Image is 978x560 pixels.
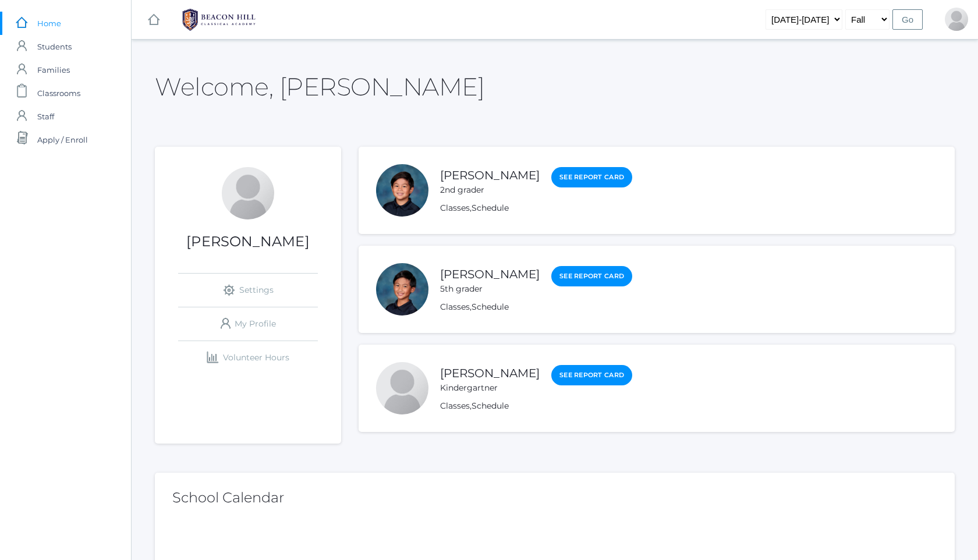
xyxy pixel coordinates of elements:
[172,490,937,505] h2: School Calendar
[37,35,72,58] span: Students
[155,234,341,249] h1: [PERSON_NAME]
[440,267,540,281] a: [PERSON_NAME]
[440,301,632,313] div: ,
[551,167,632,187] a: See Report Card
[37,81,80,105] span: Classrooms
[440,382,540,394] div: Kindergartner
[178,341,318,374] a: Volunteer Hours
[440,283,540,295] div: 5th grader
[376,263,428,316] div: Matteo Soratorio
[37,12,61,35] span: Home
[551,266,632,286] a: See Report Card
[945,8,968,31] div: Lew Soratorio
[440,302,470,312] a: Classes
[440,203,470,213] a: Classes
[440,168,540,182] a: [PERSON_NAME]
[472,203,509,213] a: Schedule
[376,362,428,414] div: Kailo Soratorio
[551,365,632,385] a: See Report Card
[178,307,318,341] a: My Profile
[440,202,632,214] div: ,
[440,184,540,196] div: 2nd grader
[175,5,263,34] img: BHCALogos-05-308ed15e86a5a0abce9b8dd61676a3503ac9727e845dece92d48e8588c001991.png
[155,73,484,100] h2: Welcome, [PERSON_NAME]
[37,58,70,81] span: Families
[178,274,318,307] a: Settings
[37,105,54,128] span: Staff
[892,9,923,30] input: Go
[472,302,509,312] a: Schedule
[472,400,509,411] a: Schedule
[376,164,428,217] div: Nico Soratorio
[37,128,88,151] span: Apply / Enroll
[440,366,540,380] a: [PERSON_NAME]
[440,400,470,411] a: Classes
[222,167,274,219] div: Lew Soratorio
[440,400,632,412] div: ,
